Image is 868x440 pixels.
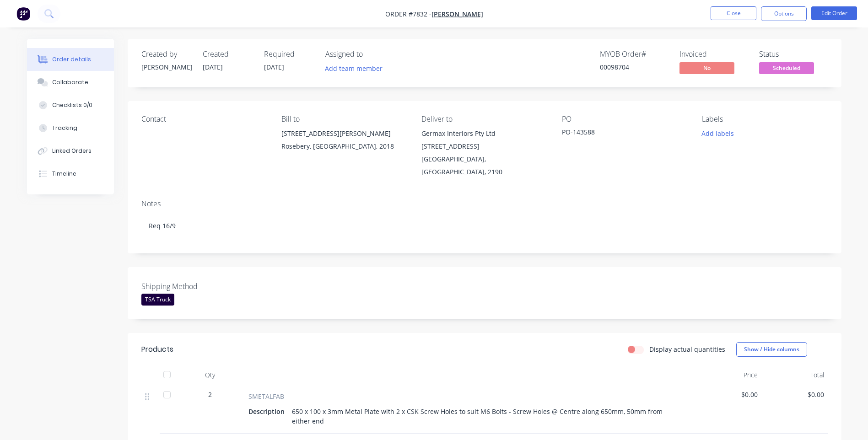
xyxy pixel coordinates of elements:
[208,390,212,399] span: 2
[52,124,77,132] div: Tracking
[562,115,687,123] div: PO
[52,78,88,86] div: Collaborate
[141,294,174,306] div: TSA Truck
[141,281,256,292] label: Shipping Method
[264,63,284,71] span: [DATE]
[702,115,827,123] div: Labels
[183,366,237,384] div: Qty
[141,199,828,208] div: Notes
[562,127,676,140] div: PO-143588
[711,6,756,20] button: Close
[699,390,758,399] span: $0.00
[649,344,725,354] label: Display actual quantities
[52,147,92,155] div: Linked Orders
[203,63,223,71] span: [DATE]
[421,115,547,123] div: Deliver to
[421,127,547,153] div: Germax Interiors Pty Ltd [STREET_ADDRESS]
[141,212,828,240] div: Req 16/9
[765,390,824,399] span: $0.00
[141,50,192,59] div: Created by
[27,48,114,71] button: Order details
[431,10,483,18] a: [PERSON_NAME]
[320,62,387,75] button: Add team member
[288,405,684,428] div: 650 x 100 x 3mm Metal Plate with 2 x CSK Screw Holes to suit M6 Bolts - Screw Holes @ Centre alon...
[203,50,253,59] div: Created
[600,50,669,59] div: MYOB Order #
[679,62,734,74] span: No
[697,127,739,140] button: Add labels
[761,366,828,384] div: Total
[141,344,173,355] div: Products
[141,115,267,123] div: Contact
[761,6,807,21] button: Options
[736,342,807,357] button: Show / Hide columns
[759,50,828,59] div: Status
[811,6,857,20] button: Edit Order
[679,50,748,59] div: Invoiced
[281,115,407,123] div: Bill to
[52,101,92,109] div: Checklists 0/0
[695,366,761,384] div: Price
[27,140,114,162] button: Linked Orders
[27,71,114,94] button: Collaborate
[264,50,314,59] div: Required
[52,170,76,178] div: Timeline
[27,94,114,117] button: Checklists 0/0
[141,62,192,72] div: [PERSON_NAME]
[248,392,284,401] span: SMETALFAB
[759,62,814,76] button: Scheduled
[325,62,388,75] button: Add team member
[248,405,288,418] div: Description
[421,153,547,178] div: [GEOGRAPHIC_DATA], [GEOGRAPHIC_DATA], 2190
[281,127,407,140] div: [STREET_ADDRESS][PERSON_NAME]
[325,50,417,59] div: Assigned to
[27,117,114,140] button: Tracking
[281,127,407,156] div: [STREET_ADDRESS][PERSON_NAME]Rosebery, [GEOGRAPHIC_DATA], 2018
[281,140,407,153] div: Rosebery, [GEOGRAPHIC_DATA], 2018
[421,127,547,178] div: Germax Interiors Pty Ltd [STREET_ADDRESS][GEOGRAPHIC_DATA], [GEOGRAPHIC_DATA], 2190
[759,62,814,74] span: Scheduled
[52,55,91,64] div: Order details
[385,10,431,18] span: Order #7832 -
[27,162,114,185] button: Timeline
[16,7,30,21] img: Factory
[600,62,669,72] div: 00098704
